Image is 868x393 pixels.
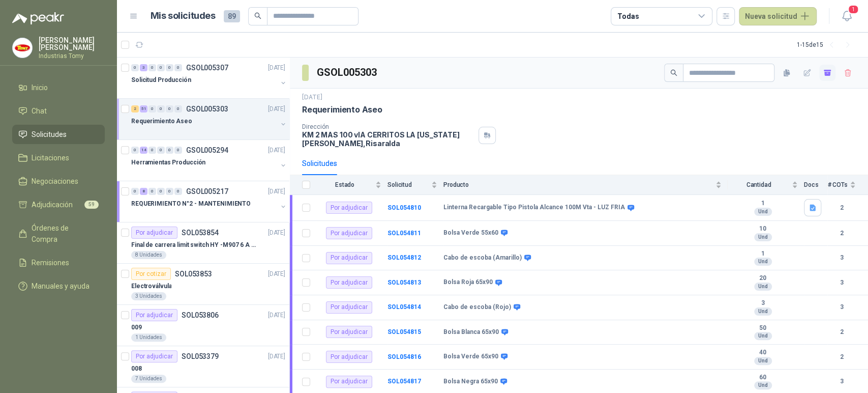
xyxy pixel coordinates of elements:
a: Negociaciones [12,172,105,191]
div: 8 [140,188,147,195]
h3: GSOL005303 [317,65,378,80]
p: Electroválvula [131,282,171,291]
div: Und [754,283,772,291]
div: 0 [174,64,182,71]
div: Por adjudicar [326,202,372,214]
p: [DATE] [268,187,285,196]
a: Adjudicación59 [12,195,105,214]
p: Solicitud Producción [131,75,191,85]
div: Todas [617,11,639,22]
b: 2 [827,327,856,337]
a: SOL054810 [387,204,421,211]
span: Manuales y ayuda [32,280,89,292]
div: 0 [148,64,156,71]
b: 3 [827,377,856,386]
div: 7 Unidades [131,375,166,383]
div: Por adjudicar [326,376,372,388]
span: search [254,12,261,19]
a: 0 3 0 0 0 0 GSOL005307[DATE] Solicitud Producción [131,62,287,94]
div: Und [754,332,772,340]
a: SOL054812 [387,254,421,261]
b: 10 [728,225,798,233]
p: REQUERIMIENTO N°2 - MANTENIMIENTO [131,199,251,209]
div: Por adjudicar [326,326,372,338]
th: Producto [443,175,728,195]
b: Bolsa Blanca 65x90 [443,328,499,336]
p: Requerimiento Aseo [302,104,382,115]
a: SOL054815 [387,328,421,335]
b: 2 [827,229,856,238]
div: 14 [140,147,147,154]
img: Company Logo [13,38,32,58]
div: 0 [166,188,173,195]
div: 0 [148,188,156,195]
p: 009 [131,323,142,332]
b: SOL054816 [387,353,421,360]
p: GSOL005307 [186,64,228,71]
b: 40 [728,349,798,357]
b: 3 [827,253,856,263]
span: Adjudicación [32,199,73,210]
div: Und [754,307,772,316]
div: 0 [157,188,165,195]
p: SOL053379 [182,353,219,360]
a: 2 51 0 0 0 0 GSOL005303[DATE] Requerimiento Aseo [131,103,287,135]
span: Solicitud [387,181,429,188]
p: GSOL005217 [186,188,228,195]
div: Por adjudicar [326,227,372,239]
span: Remisiones [32,257,69,268]
div: 2 [131,105,139,113]
span: 89 [224,10,240,22]
div: 0 [157,64,165,71]
button: 1 [837,7,856,25]
span: Negociaciones [32,176,78,187]
b: Bolsa Negra 65x90 [443,378,498,386]
a: Remisiones [12,253,105,272]
div: Por adjudicar [326,276,372,289]
div: Por adjudicar [131,227,177,239]
div: 0 [174,147,182,154]
a: SOL054811 [387,230,421,237]
p: SOL053854 [182,229,219,236]
p: [DATE] [302,93,322,102]
span: 1 [848,5,859,14]
th: Cantidad [728,175,804,195]
div: Por cotizar [131,268,171,280]
div: 0 [131,188,139,195]
div: 0 [166,64,173,71]
b: 3 [728,299,798,307]
span: Órdenes de Compra [32,222,95,245]
p: [DATE] [268,63,285,73]
a: Inicio [12,78,105,97]
div: Solicitudes [302,158,337,169]
a: Licitaciones [12,148,105,167]
b: 20 [728,274,798,283]
p: [PERSON_NAME] [PERSON_NAME] [39,37,105,51]
a: Por adjudicarSOL053806[DATE] 0091 Unidades [117,305,289,346]
b: 3 [827,278,856,288]
p: [DATE] [268,228,285,238]
b: Bolsa Verde 65x90 [443,353,498,361]
span: Cantidad [728,181,790,188]
a: 0 8 0 0 0 0 GSOL005217[DATE] REQUERIMIENTO N°2 - MANTENIMIENTO [131,185,287,218]
b: 2 [827,352,856,362]
a: Por cotizarSOL053853[DATE] Electroválvula3 Unidades [117,264,289,305]
div: 0 [148,147,156,154]
span: Inicio [32,82,48,93]
a: SOL054814 [387,303,421,311]
span: Producto [443,181,713,188]
span: Chat [32,105,47,117]
div: 0 [148,105,156,113]
a: Chat [12,101,105,121]
div: Und [754,357,772,365]
span: # COTs [827,181,848,188]
div: 0 [166,105,173,113]
div: 0 [174,188,182,195]
b: 2 [827,203,856,213]
div: 0 [166,147,173,154]
a: SOL054813 [387,279,421,286]
p: [DATE] [268,352,285,361]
